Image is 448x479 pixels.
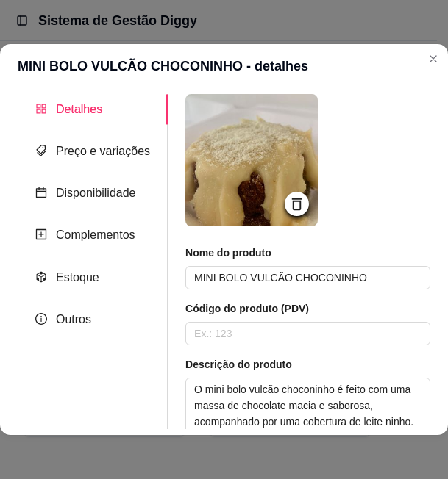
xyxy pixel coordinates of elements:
span: code-sandbox [35,271,47,283]
input: Ex.: Hamburguer de costela [185,266,430,289]
span: tags [35,145,47,156]
button: Close [422,47,445,71]
span: appstore [35,103,47,115]
article: Código do produto (PDV) [185,301,430,316]
article: Nome do produto [185,245,430,260]
input: Ex.: 123 [185,322,430,345]
article: Descrição do produto [185,357,430,372]
span: Preço e variações [56,145,150,157]
span: info-circle [35,313,47,325]
span: Complementos [56,228,135,241]
span: Disponibilidade [56,187,136,199]
span: Estoque [56,271,99,284]
span: Detalhes [56,103,102,115]
span: Outros [56,313,91,325]
span: calendar [35,187,47,198]
span: plus-square [35,228,47,240]
img: logo da loja [185,94,318,226]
